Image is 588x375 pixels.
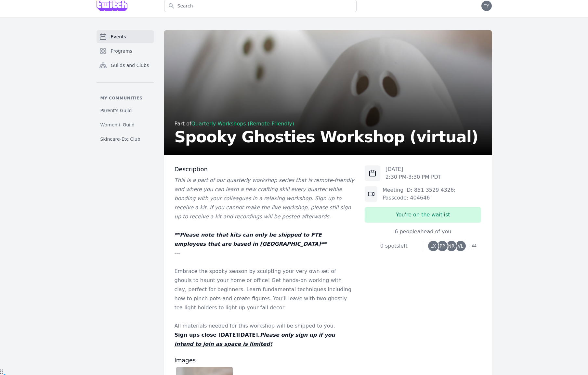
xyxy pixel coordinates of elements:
[458,244,463,248] span: VL
[448,244,455,248] span: NR
[111,48,132,54] span: Programs
[175,356,355,364] h3: Images
[365,207,481,223] button: You're on the waitlist
[175,249,355,258] p: ---
[175,120,478,128] div: Part of
[481,1,492,11] button: TY
[97,30,154,145] nav: Sidebar
[175,177,354,220] em: This is a part of our quarterly workshop series that is remote-friendly and where you can learn a...
[111,62,149,69] span: Guilds and Clubs
[385,165,441,173] p: [DATE]
[484,4,489,8] span: TY
[100,122,135,128] span: Women+ Guild
[97,105,154,116] a: Parent's Guild
[175,129,478,145] h2: Spooky Ghosties Workshop (virtual)
[383,187,456,201] a: Meeting ID: 851 3529 4326; Passcode: 404646
[100,136,140,142] span: Skincare-Etc Club
[365,242,423,250] div: 0 spots left
[439,244,445,248] span: PP
[97,119,154,131] a: Women+ Guild
[365,228,481,236] div: 6 people ahead of you
[175,332,335,347] strong: Sign ups close [DATE][DATE].
[97,30,154,43] a: Events
[430,244,436,248] span: LX
[385,173,441,181] p: 2:30 PM - 3:30 PM PDT
[97,96,154,101] p: My communities
[111,33,126,40] span: Events
[97,133,154,145] a: Skincare-Etc Club
[175,165,355,173] h3: Description
[97,45,154,58] a: Programs
[464,242,477,251] span: + 44
[175,232,326,247] em: **Please note that kits can only be shipped to FTE employees that are based in [GEOGRAPHIC_DATA]**
[97,59,154,72] a: Guilds and Clubs
[100,107,132,114] span: Parent's Guild
[97,1,128,11] img: Grove
[175,321,355,330] p: All materials needed for this workshop will be shipped to you.
[175,332,335,347] u: Please only sign up if you intend to join as space is limited!
[191,121,294,127] a: Quarterly Workshops (Remote-Friendly)
[175,267,355,312] p: Embrace the spooky season by sculpting your very own set of ghouls to haunt your home or office! ...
